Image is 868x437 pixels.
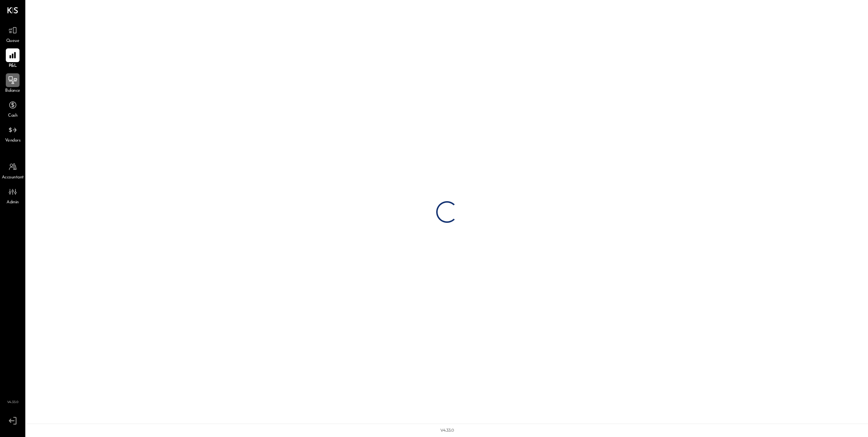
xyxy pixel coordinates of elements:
a: Admin [0,185,25,206]
a: Vendors [0,123,25,144]
span: Queue [6,38,20,44]
a: Accountant [0,160,25,181]
a: P&L [0,48,25,69]
span: Accountant [2,174,24,181]
a: Queue [0,23,25,44]
div: v 4.33.0 [441,428,454,433]
span: P&L [9,63,17,69]
span: Admin [7,199,19,206]
a: Balance [0,73,25,94]
span: Cash [8,113,17,119]
span: Vendors [5,138,21,144]
span: Balance [5,88,20,94]
a: Cash [0,98,25,119]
